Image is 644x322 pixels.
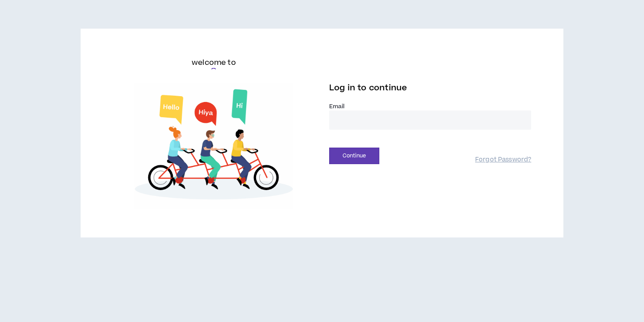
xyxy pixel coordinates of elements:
[329,148,379,164] button: Continue
[329,82,407,93] span: Log in to continue
[192,57,236,68] h6: welcome to
[475,156,531,164] a: Forgot Password?
[329,102,531,110] label: Email
[113,83,315,209] img: Welcome to Wripple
